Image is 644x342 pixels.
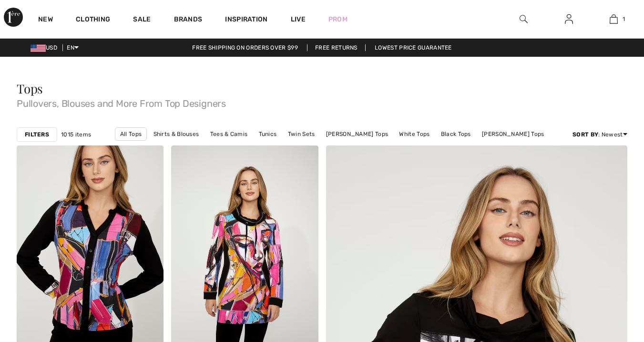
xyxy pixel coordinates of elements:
a: Black Tops [436,128,476,140]
span: Inspiration [225,15,267,25]
a: 1 [592,13,636,25]
strong: Sort By [572,131,598,138]
img: My Info [565,13,573,25]
img: My Bag [610,13,618,25]
img: US Dollar [31,44,46,52]
img: search the website [520,13,528,25]
a: Clothing [76,15,110,25]
a: Lowest Price Guarantee [367,44,460,51]
span: Tops [17,80,43,97]
a: Shirts & Blouses [149,128,204,140]
a: Free shipping on orders over $99 [184,44,306,51]
a: [PERSON_NAME] Tops [477,128,549,140]
a: White Tops [394,128,434,140]
a: Live [291,14,306,24]
strong: Filters [25,130,49,139]
span: EN [67,44,79,51]
a: Tunics [254,128,282,140]
span: Pullovers, Blouses and More From Top Designers [17,95,627,108]
a: [PERSON_NAME] Tops [321,128,393,140]
a: Sign In [557,13,581,25]
a: Sale [133,15,151,25]
span: 1 [623,15,625,23]
span: 1015 items [61,130,91,139]
a: Prom [328,14,348,24]
a: Free Returns [307,44,366,51]
a: Tees & Camis [205,128,253,140]
div: : Newest [572,130,627,139]
a: All Tops [115,127,147,141]
a: New [38,15,53,25]
a: Twin Sets [283,128,320,140]
span: USD [31,44,61,51]
a: Brands [174,15,203,25]
img: 1ère Avenue [4,8,23,27]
